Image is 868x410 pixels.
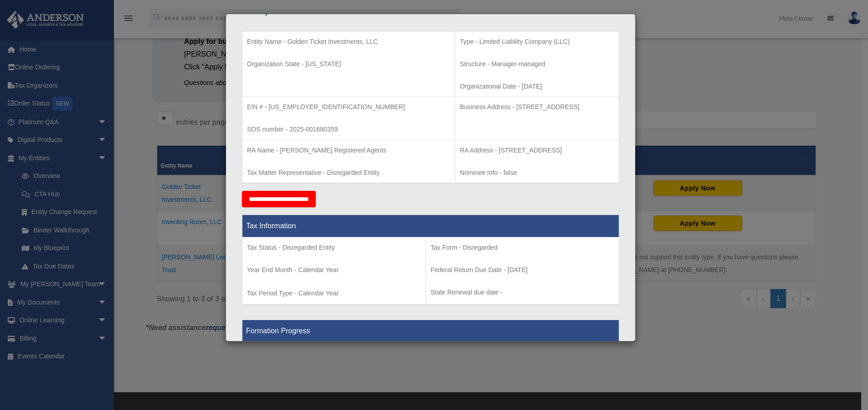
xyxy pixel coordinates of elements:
p: EIN # - [US_EMPLOYER_IDENTIFICATION_NUMBER] [247,101,450,113]
p: Year End Month - Calendar Year [247,264,421,276]
p: RA Name - [PERSON_NAME] Registered Agents [247,145,450,156]
p: Business Address - [STREET_ADDRESS] [460,101,614,113]
p: Nominee Info - false [460,167,614,179]
p: Federal Return Due Date - [DATE] [431,264,614,276]
p: Structure - Manager-managed [460,58,614,70]
td: Tax Period Type - Calendar Year [242,237,426,305]
th: Tax Information [242,215,619,237]
p: Entity Name - Golden Ticket Investments, LLC [247,36,450,47]
p: Tax Status - Disregarded Entity [247,242,421,253]
p: Organization State - [US_STATE] [247,58,450,70]
p: State Renewal due date - [431,287,614,298]
p: RA Address - [STREET_ADDRESS] [460,145,614,156]
p: SOS number - 2025-001680359 [247,124,450,135]
p: Type - Limited Liability Company (LLC) [460,36,614,47]
p: Tax Form - Disregarded [431,242,614,253]
th: Formation Progress [242,320,619,342]
p: Tax Matter Representative - Disregarded Entity [247,167,450,179]
p: Organizational Date - [DATE] [460,81,614,92]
